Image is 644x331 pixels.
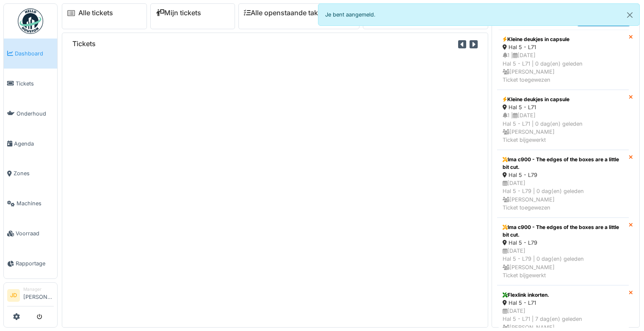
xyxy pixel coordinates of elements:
[4,248,57,279] a: Rapportage
[503,36,623,43] div: Kleine deukjes in capsule
[72,40,96,48] h6: Tickets
[497,90,629,150] a: Kleine deukjes in capsule Hal 5 - L71 1 |[DATE]Hal 5 - L71 | 0 dag(en) geleden [PERSON_NAME]Ticke...
[503,291,623,299] div: Flexlink inkorten.
[503,51,623,84] div: 1 | [DATE] Hal 5 - L71 | 0 dag(en) geleden [PERSON_NAME] Ticket toegewezen
[497,218,629,285] a: Ima c900 - The edges of the boxes are a little bit cut. Hal 5 - L79 [DATE]Hal 5 - L79 | 0 dag(en)...
[503,179,623,212] div: [DATE] Hal 5 - L79 | 0 dag(en) geleden [PERSON_NAME] Ticket toegewezen
[16,259,54,268] span: Rapportage
[17,110,54,118] span: Onderhoud
[16,229,54,237] span: Voorraad
[497,30,629,90] a: Kleine deukjes in capsule Hal 5 - L71 1 |[DATE]Hal 5 - L71 | 0 dag(en) geleden [PERSON_NAME]Ticke...
[23,286,54,292] div: Manager
[503,239,623,247] div: Hal 5 - L79
[4,69,57,99] a: Tickets
[7,289,20,302] li: JD
[244,9,326,17] a: Alle openstaande taken
[503,247,623,279] div: [DATE] Hal 5 - L79 | 0 dag(en) geleden [PERSON_NAME] Ticket bijgewerkt
[17,199,54,207] span: Machines
[503,156,623,171] div: Ima c900 - The edges of the boxes are a little bit cut.
[503,96,623,103] div: Kleine deukjes in capsule
[4,99,57,129] a: Onderhoud
[620,4,639,26] button: Close
[4,39,57,69] a: Dashboard
[4,129,57,159] a: Agenda
[18,8,43,34] img: Badge_color-CXgf-gQk.svg
[15,50,54,58] span: Dashboard
[503,299,623,307] div: Hal 5 - L71
[14,140,54,148] span: Agenda
[156,9,201,17] a: Mijn tickets
[4,218,57,248] a: Voorraad
[497,150,629,218] a: Ima c900 - The edges of the boxes are a little bit cut. Hal 5 - L79 [DATE]Hal 5 - L79 | 0 dag(en)...
[503,171,623,179] div: Hal 5 - L79
[7,286,54,306] a: JD Manager[PERSON_NAME]
[503,223,623,239] div: Ima c900 - The edges of the boxes are a little bit cut.
[4,189,57,219] a: Machines
[503,111,623,144] div: 1 | [DATE] Hal 5 - L71 | 0 dag(en) geleden [PERSON_NAME] Ticket bijgewerkt
[503,103,623,111] div: Hal 5 - L71
[78,9,113,17] a: Alle tickets
[318,3,640,26] div: Je bent aangemeld.
[23,286,54,304] li: [PERSON_NAME]
[14,169,54,177] span: Zones
[16,80,54,88] span: Tickets
[4,159,57,189] a: Zones
[503,43,623,51] div: Hal 5 - L71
